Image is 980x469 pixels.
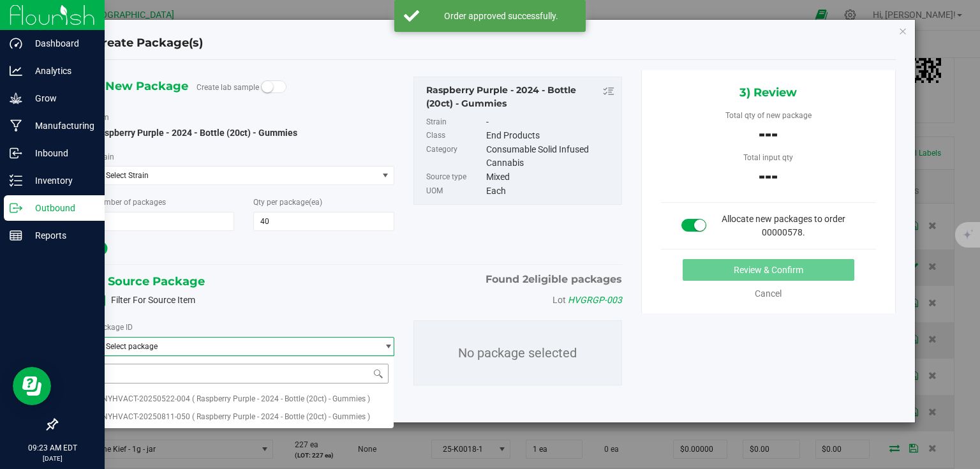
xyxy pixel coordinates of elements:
span: (ea) [309,198,322,207]
inline-svg: Inventory [10,174,22,187]
div: Each [486,184,615,198]
input: 40 [254,212,393,230]
label: Source type [426,170,484,184]
div: Raspberry Purple - 2024 - Bottle (20ct) - Gummies [426,84,615,110]
span: HVGRGP-003 [568,295,622,305]
span: Qty per package [253,198,322,207]
span: 3) Review [739,83,797,102]
span: 2 [523,273,528,285]
inline-svg: Inbound [10,147,22,160]
p: Dashboard [22,36,99,51]
label: Category [426,143,484,170]
span: --- [759,124,778,144]
div: End Products [486,129,615,143]
input: 1 [94,212,234,230]
label: Class [426,129,484,143]
a: Cancel [755,288,782,299]
inline-svg: Dashboard [10,37,22,50]
p: Manufacturing [22,118,99,133]
label: Strain [426,115,484,130]
p: No package selected [414,321,621,385]
h4: Create Package(s) [94,35,203,52]
span: Found eligible packages [486,272,622,287]
span: 2) Source Package [94,272,205,291]
div: Mixed [486,170,615,184]
span: Total qty of new package [725,111,812,120]
div: Order approved successfully. [426,10,576,22]
p: Inbound [22,145,99,161]
span: Select Strain [94,167,377,184]
span: Number of packages [94,198,166,207]
div: Consumable Solid Infused Cannabis [486,143,615,170]
div: - [486,115,615,130]
inline-svg: Reports [10,229,22,242]
span: select [377,338,393,355]
inline-svg: Analytics [10,64,22,77]
p: Inventory [22,173,99,188]
p: Analytics [22,63,99,78]
inline-svg: Outbound [10,202,22,214]
p: Outbound [22,200,99,216]
label: Create lab sample [197,78,259,97]
span: Select package [94,338,377,355]
iframe: Resource center [13,367,51,405]
inline-svg: Manufacturing [10,119,22,132]
button: Review & Confirm [683,259,854,281]
label: UOM [426,184,484,198]
p: Grow [22,91,99,106]
span: select [377,167,393,184]
span: Lot [553,295,566,305]
p: Reports [22,228,99,243]
span: Package ID [94,323,133,332]
span: Raspberry Purple - 2024 - Bottle (20ct) - Gummies [94,128,297,138]
span: 1) New Package [94,77,188,96]
inline-svg: Grow [10,92,22,105]
label: Filter For Source Item [94,294,195,307]
span: Total input qty [743,153,793,162]
span: --- [759,166,778,186]
p: [DATE] [6,454,99,463]
span: Allocate new packages to order 00000578. [722,214,845,237]
p: 09:23 AM EDT [6,442,99,454]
